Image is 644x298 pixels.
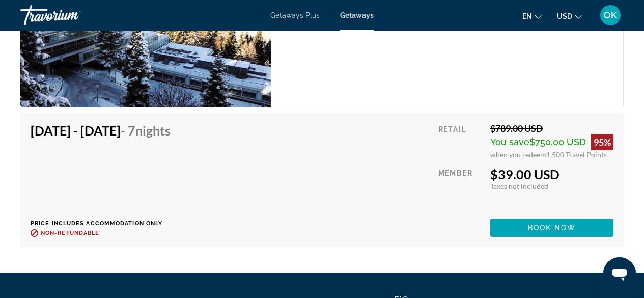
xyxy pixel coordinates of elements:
iframe: Button to launch messaging window [603,257,636,290]
span: - 7 [121,123,171,138]
span: Book now [528,224,576,232]
span: $750.00 USD [529,137,586,147]
span: USD [557,12,572,20]
div: $39.00 USD [490,167,613,182]
button: Change language [522,9,542,23]
div: 95% [591,134,613,150]
div: Retail [438,123,483,159]
button: Book now [490,219,613,237]
span: You save [490,137,529,147]
button: Change currency [557,9,582,23]
a: Travorium [20,2,122,29]
span: en [522,12,532,20]
h4: [DATE] - [DATE] [31,123,171,138]
div: Member [438,167,483,211]
span: Nights [135,123,171,138]
span: 1,500 Travel Points [546,150,607,159]
span: when you redeem [490,150,546,159]
a: Getaways Plus [270,11,320,19]
a: Getaways [340,11,374,19]
button: User Menu [597,5,624,26]
span: Non-refundable [41,230,99,236]
div: $789.00 USD [490,123,613,134]
p: Price includes accommodation only [31,220,178,227]
span: OK [604,10,617,20]
span: Taxes not included [490,182,548,191]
